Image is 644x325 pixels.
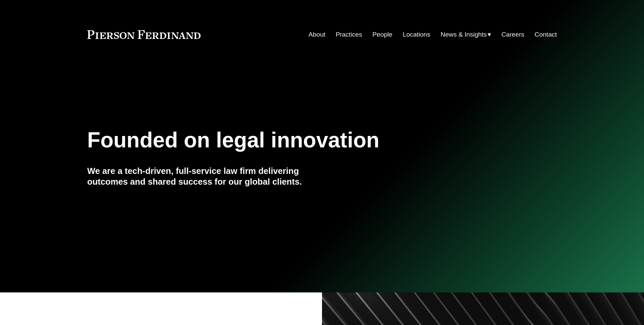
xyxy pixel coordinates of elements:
a: People [372,28,392,41]
span: News & Insights [441,29,487,41]
a: About [309,28,325,41]
a: folder dropdown [441,28,491,41]
a: Careers [501,28,524,41]
a: Contact [535,28,557,41]
h1: Founded on legal innovation [87,128,479,152]
a: Locations [403,28,430,41]
a: Practices [336,28,362,41]
h4: We are a tech-driven, full-service law firm delivering outcomes and shared success for our global... [87,166,322,187]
